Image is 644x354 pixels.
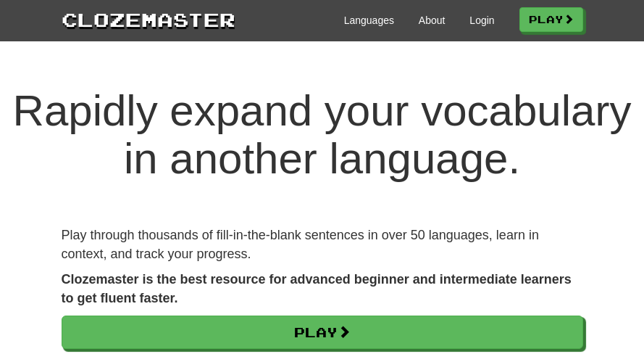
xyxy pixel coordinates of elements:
[519,7,583,32] a: Play
[419,13,446,28] a: About
[344,13,394,28] a: Languages
[62,226,583,263] p: Play through thousands of fill-in-the-blank sentences in over 50 languages, learn in context, and...
[62,272,572,305] strong: Clozemaster is the best resource for advanced beginner and intermediate learners to get fluent fa...
[62,6,235,33] a: Clozemaster
[469,13,494,28] a: Login
[62,316,583,349] a: Play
